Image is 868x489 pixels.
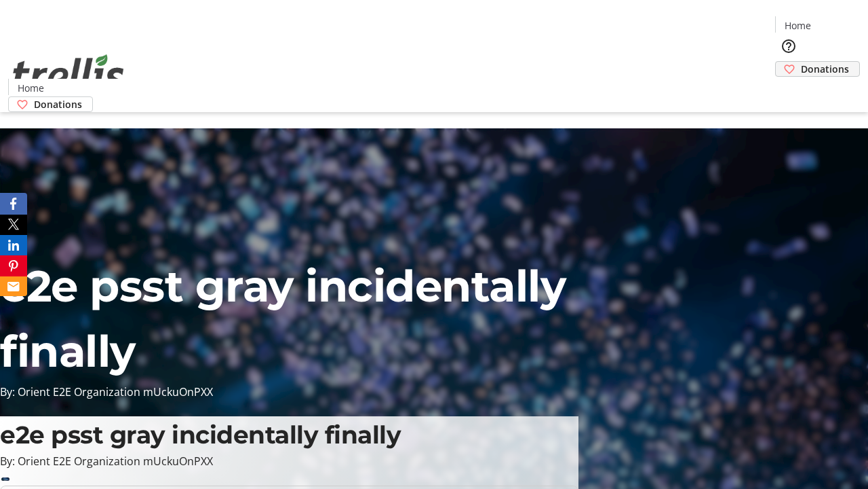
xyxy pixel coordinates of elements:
span: Donations [801,62,849,76]
img: Orient E2E Organization mUckuOnPXX's Logo [8,39,129,107]
button: Cart [775,77,802,104]
button: Help [775,33,802,60]
span: Donations [34,97,82,111]
a: Donations [775,61,860,77]
a: Home [776,18,819,33]
span: Home [18,81,44,95]
span: Home [785,18,811,33]
a: Home [9,81,52,95]
a: Donations [8,96,93,112]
